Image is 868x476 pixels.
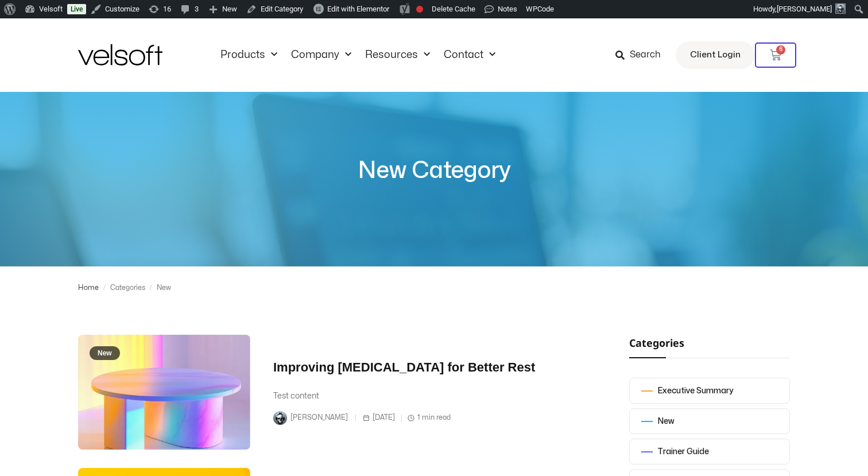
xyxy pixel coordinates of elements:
[755,42,796,68] a: 6
[629,439,790,465] a: Trainer Guide
[776,45,785,55] span: 6
[290,410,353,425] span: [PERSON_NAME]
[656,364,862,447] iframe: chat widget
[273,360,535,374] a: Improving [MEDICAL_DATA] for Better Rest
[157,280,171,296] div: New
[67,4,86,14] a: Live
[629,335,790,351] h2: Categories
[110,280,145,296] div: Categories
[777,5,832,13] span: [PERSON_NAME]
[273,389,560,403] div: Test content
[615,45,669,65] a: Search
[145,280,157,296] div: /
[90,346,120,360] span: New
[214,49,284,61] a: ProductsMenu Toggle
[657,445,709,459] div: Trainer Guide
[284,49,358,61] a: CompanyMenu Toggle
[629,408,790,434] a: New
[327,5,389,13] span: Edit with Elementor
[214,49,502,61] nav: Menu
[722,451,862,476] iframe: chat widget
[78,280,99,296] a: Home
[407,410,451,425] span: 1 min read
[78,44,162,65] img: Velsoft Training Materials
[362,410,398,425] span: [DATE]
[629,378,790,404] a: Executive Summary
[99,280,110,296] div: /
[416,6,423,13] div: Focus keyphrase not set
[676,41,755,69] a: Client Login
[690,48,741,63] span: Client Login
[437,49,502,61] a: ContactMenu Toggle
[358,49,437,61] a: ResourcesMenu Toggle
[78,335,250,450] a: New
[630,48,661,63] span: Search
